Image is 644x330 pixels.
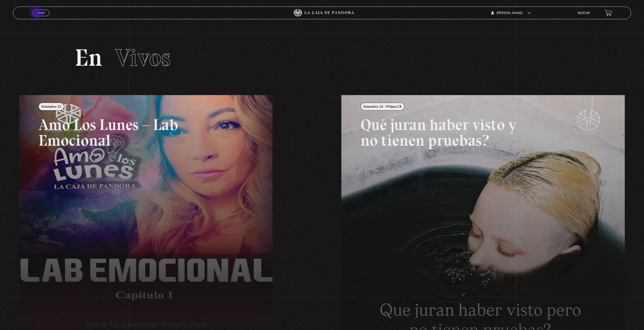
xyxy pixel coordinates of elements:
a: Buscar [578,12,590,15]
span: Vivos [115,43,170,72]
a: View your shopping cart [605,10,612,16]
span: [PERSON_NAME] [491,12,531,15]
span: Menu [37,11,45,14]
span: Cerrar [35,16,47,19]
h2: En [75,46,569,70]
